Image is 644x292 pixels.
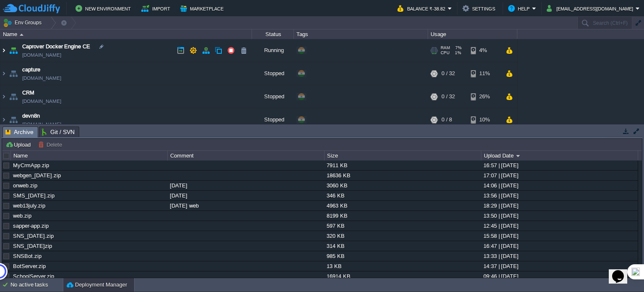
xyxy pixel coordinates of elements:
div: 16:47 | [DATE] [481,241,637,251]
div: Usage [428,29,517,39]
div: 8199 KB [325,211,480,221]
iframe: chat widget [609,258,636,284]
div: 13 KB [325,261,480,271]
img: AMDAwAAAACH5BAEAAAAALAAAAAABAAEAAAICRAEAOw== [0,39,7,62]
div: 0 / 8 [441,108,452,131]
a: web13july.zip [13,203,45,209]
a: capture [22,66,40,74]
a: SNS_[DATE]zip [13,243,52,249]
div: Size [325,151,481,160]
div: 0 / 32 [441,85,455,108]
span: 7% [453,45,462,50]
div: Upload Date [482,151,638,160]
button: Settings [462,3,498,13]
img: CloudJiffy [3,3,60,14]
div: 12:45 | [DATE] [481,221,637,231]
div: 26% [471,85,498,108]
div: 18636 KB [325,171,480,180]
div: 13:33 | [DATE] [481,251,637,261]
div: Comment [168,151,324,160]
button: Deployment Manager [67,281,127,289]
img: AMDAwAAAACH5BAEAAAAALAAAAAABAAEAAAICRAEAOw== [8,62,19,85]
div: 314 KB [325,241,480,251]
div: 09:46 | [DATE] [481,271,637,281]
span: RAM [441,45,450,50]
div: 16:57 | [DATE] [481,160,637,170]
a: Caprover Docker Engine CE [22,42,90,51]
a: onweb.zip [13,182,37,189]
span: Archive [5,127,34,137]
img: AMDAwAAAACH5BAEAAAAALAAAAAABAAEAAAICRAEAOw== [20,34,23,36]
div: 4% [471,39,498,62]
div: 7911 KB [325,160,480,170]
div: 11% [471,62,498,85]
div: 17:07 | [DATE] [481,171,637,180]
div: 3060 KB [325,181,480,190]
div: No active tasks [10,278,63,292]
div: Running [252,39,294,62]
div: 13:56 | [DATE] [481,191,637,200]
div: 597 KB [325,221,480,231]
a: SMS_[DATE].zip [13,192,55,199]
button: Import [141,3,173,13]
span: 1% [453,50,461,55]
div: [DATE] [168,181,324,190]
img: AMDAwAAAACH5BAEAAAAALAAAAAABAAEAAAICRAEAOw== [0,85,7,108]
a: web.zip [13,213,31,219]
div: Tags [294,29,428,39]
div: [DATE] [168,191,324,200]
a: SchoolServer.zip [13,273,54,279]
button: [EMAIL_ADDRESS][DOMAIN_NAME] [547,3,636,13]
a: sapper-app.zip [13,223,49,229]
span: CPU [441,50,449,55]
a: devn8n [22,112,40,120]
a: SNSBot.zip [13,253,42,259]
div: Status [252,29,293,39]
div: 14:37 | [DATE] [481,261,637,271]
button: Upload [5,141,33,148]
a: webgen_[DATE].zip [13,172,61,179]
div: 13:50 | [DATE] [481,211,637,221]
div: 985 KB [325,251,480,261]
div: 320 KB [325,231,480,241]
button: Delete [38,141,65,148]
a: [DOMAIN_NAME] [22,51,61,59]
img: AMDAwAAAACH5BAEAAAAALAAAAAABAAEAAAICRAEAOw== [0,108,7,131]
a: BotServer.zip [13,263,46,269]
img: AMDAwAAAACH5BAEAAAAALAAAAAABAAEAAAICRAEAOw== [8,39,19,62]
div: Name [11,151,167,160]
button: New Environment [75,3,133,13]
a: CRM [22,89,34,97]
img: AMDAwAAAACH5BAEAAAAALAAAAAABAAEAAAICRAEAOw== [8,85,19,108]
span: Git / SVN [42,127,75,137]
a: [DOMAIN_NAME] [22,74,61,82]
div: 346 KB [325,191,480,200]
div: Stopped [252,85,294,108]
div: 18:29 | [DATE] [481,201,637,210]
div: 16914 KB [325,271,480,281]
a: SNS_[DATE].zip [13,233,54,239]
button: Marketplace [180,3,226,13]
img: AMDAwAAAACH5BAEAAAAALAAAAAABAAEAAAICRAEAOw== [8,108,19,131]
a: MyCrmApp.zip [13,162,49,168]
div: Stopped [252,108,294,131]
div: Stopped [252,62,294,85]
div: 14:06 | [DATE] [481,181,637,190]
div: 4963 KB [325,201,480,210]
img: AMDAwAAAACH5BAEAAAAALAAAAAABAAEAAAICRAEAOw== [0,62,7,85]
a: [DOMAIN_NAME] [22,97,61,105]
button: Balance ₹-38.82 [397,3,448,13]
button: Env Groups [3,17,44,29]
div: 0 / 32 [441,62,455,85]
a: [DOMAIN_NAME] [22,120,61,129]
div: [DATE] web [168,201,324,210]
button: Help [508,3,532,13]
div: Name [1,29,252,39]
div: 15:58 | [DATE] [481,231,637,241]
div: 10% [471,108,498,131]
